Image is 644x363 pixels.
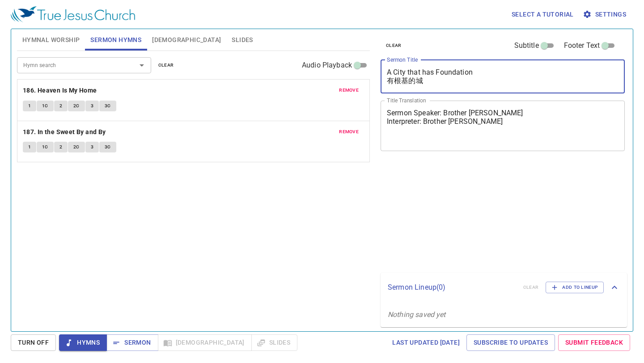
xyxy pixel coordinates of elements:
[11,334,56,351] button: Turn Off
[23,127,106,138] b: 187. In the Sweet By and By
[474,337,548,348] span: Subscribe to Updates
[386,42,402,50] span: clear
[339,86,359,94] span: remove
[114,337,151,348] span: Sermon
[42,102,48,110] span: 1C
[377,160,577,270] iframe: from-child
[158,61,174,69] span: clear
[59,102,62,110] span: 2
[152,34,221,46] span: [DEMOGRAPHIC_DATA]
[23,85,97,96] b: 186. Heaven Is My Home
[85,142,99,152] button: 3
[581,6,630,23] button: Settings
[232,34,253,46] span: Slides
[73,143,80,151] span: 2C
[59,334,107,351] button: Hymns
[392,337,460,348] span: Last updated [DATE]
[23,142,36,152] button: 1
[389,334,463,351] a: Last updated [DATE]
[585,9,626,20] span: Settings
[28,143,31,151] span: 1
[381,40,407,51] button: clear
[565,337,623,348] span: Submit Feedback
[23,127,107,138] button: 187. In the Sweet By and By
[514,40,539,51] span: Subtitle
[42,143,48,151] span: 1C
[339,128,359,136] span: remove
[68,101,85,111] button: 2C
[136,59,148,72] button: Open
[153,60,179,71] button: clear
[90,34,141,46] span: Sermon Hymns
[387,109,619,143] textarea: Sermon Speaker: Brother [PERSON_NAME] Interpreter: Brother [PERSON_NAME]
[334,85,364,96] button: remove
[546,282,604,293] button: Add to Lineup
[66,337,100,348] span: Hymns
[105,102,111,110] span: 3C
[23,85,98,96] button: 186. Heaven Is My Home
[558,334,630,351] a: Submit Feedback
[22,34,80,46] span: Hymnal Worship
[91,143,93,151] span: 3
[85,101,99,111] button: 3
[334,127,364,137] button: remove
[387,68,619,85] textarea: A City that has Foundation 有根基的城
[302,60,352,71] span: Audio Playback
[28,102,31,110] span: 1
[73,102,80,110] span: 2C
[512,9,574,20] span: Select a tutorial
[99,142,116,152] button: 3C
[466,334,555,351] a: Subscribe to Updates
[37,142,54,152] button: 1C
[54,142,68,152] button: 2
[106,334,158,351] button: Sermon
[105,143,111,151] span: 3C
[23,101,36,111] button: 1
[99,101,116,111] button: 3C
[388,310,446,319] i: Nothing saved yet
[37,101,54,111] button: 1C
[59,143,62,151] span: 2
[508,6,577,23] button: Select a tutorial
[381,273,627,302] div: Sermon Lineup(0)clearAdd to Lineup
[388,282,516,293] p: Sermon Lineup ( 0 )
[551,283,598,291] span: Add to Lineup
[68,142,85,152] button: 2C
[54,101,68,111] button: 2
[91,102,93,110] span: 3
[18,337,49,348] span: Turn Off
[564,40,600,51] span: Footer Text
[11,6,135,22] img: True Jesus Church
